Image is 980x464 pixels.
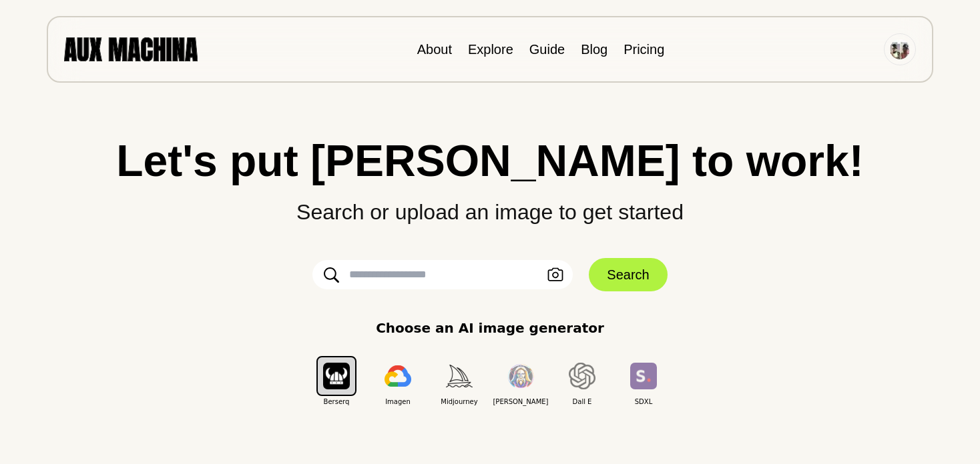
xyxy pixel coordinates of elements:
[507,364,534,389] img: Leonardo
[551,397,613,407] span: Dall E
[890,39,910,59] img: Avatar
[306,397,367,407] span: Berserq
[429,397,490,407] span: Midjourney
[624,42,664,57] a: Pricing
[376,318,604,338] p: Choose an AI image generator
[27,139,953,183] h1: Let's put [PERSON_NAME] to work!
[64,37,198,61] img: AUX MACHINA
[367,397,429,407] span: Imagen
[27,183,953,228] p: Search or upload an image to get started
[630,363,657,389] img: SDXL
[323,363,350,389] img: Berserq
[385,365,411,387] img: Imagen
[613,397,674,407] span: SDXL
[589,258,667,291] button: Search
[529,42,565,57] a: Guide
[581,42,607,57] a: Blog
[569,363,595,389] img: Dall E
[468,42,513,57] a: Explore
[417,42,452,57] a: About
[490,397,551,407] span: [PERSON_NAME]
[446,365,473,387] img: Midjourney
